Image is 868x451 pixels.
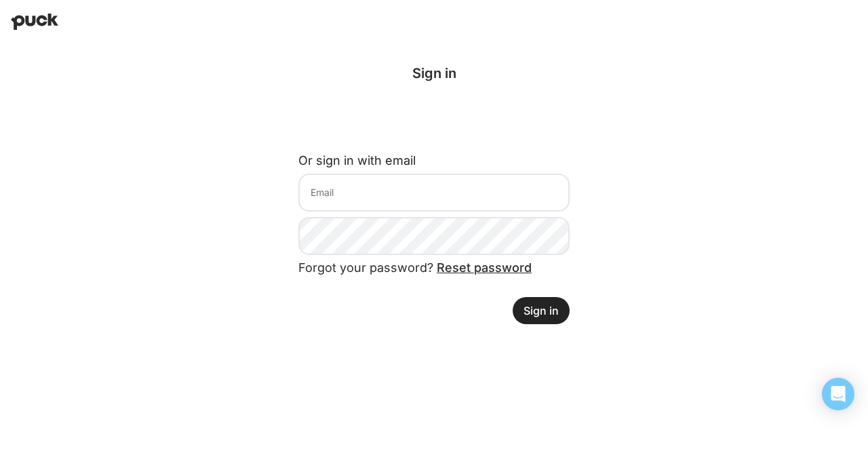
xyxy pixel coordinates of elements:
[298,65,570,81] div: Sign in
[437,260,532,275] a: Reset password
[298,153,416,168] label: Or sign in with email
[298,174,570,212] input: Email
[292,104,576,134] iframe: Sign in with Google Button
[513,297,570,324] button: Sign in
[298,260,532,275] span: Forgot your password?
[822,378,854,410] div: Open Intercom Messenger
[11,14,58,30] img: Puck home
